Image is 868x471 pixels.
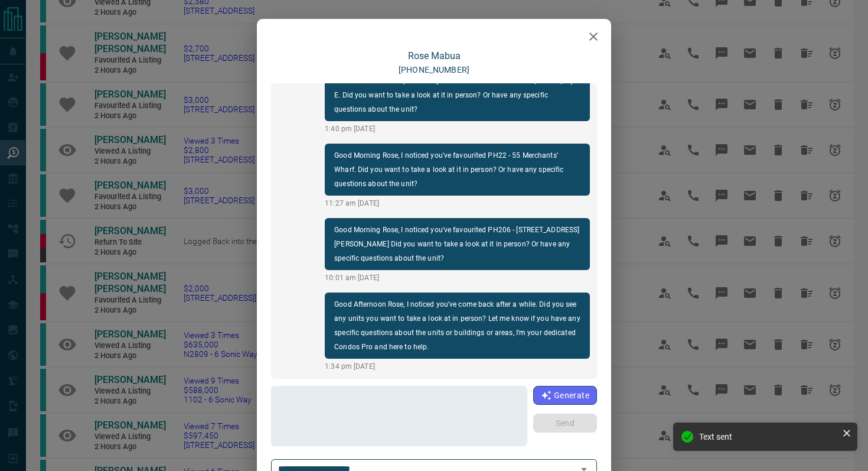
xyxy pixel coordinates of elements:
p: Good Morning Rose, I noticed you've favourited PH206 - [STREET_ADDRESS][PERSON_NAME] Did you want... [334,223,580,265]
p: 1:40 pm [DATE] [325,124,590,134]
div: Text sent [699,432,837,441]
p: Good Morning Rose, I noticed you've favourited PH22 - 55 Merchants' Wharf. Did you want to take a... [334,148,580,191]
p: Good Afternoon Rose, I noticed you've come back after a while. Did you see any units you want to ... [334,297,580,354]
button: Generate [533,386,597,405]
p: [PHONE_NUMBER] [399,64,469,76]
p: 11:27 am [DATE] [325,198,590,209]
a: Rose Mabua [408,50,461,61]
p: Good Afternoon Rose, I noticed you've favourited TH112 - 39 Queens Quay E. Did you want to take a... [334,74,580,116]
p: 1:34 pm [DATE] [325,361,590,372]
p: 10:01 am [DATE] [325,272,590,283]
